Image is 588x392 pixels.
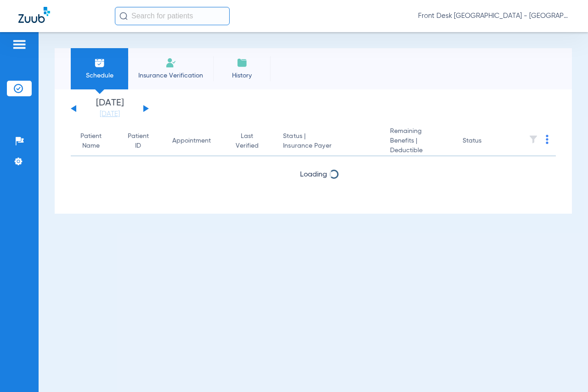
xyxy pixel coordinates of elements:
[300,171,327,178] span: Loading
[234,132,260,151] div: Last Verified
[94,57,105,68] img: Schedule
[119,12,128,20] img: Search Icon
[172,136,220,146] div: Appointment
[165,57,176,68] img: Manual Insurance Verification
[127,132,158,151] div: Patient ID
[115,7,230,25] input: Search for patients
[78,132,113,151] div: Patient Name
[455,127,517,156] th: Status
[82,110,137,119] a: [DATE]
[135,71,206,80] span: Insurance Verification
[529,135,538,144] img: filter.svg
[78,71,121,80] span: Schedule
[237,57,248,68] img: History
[18,7,50,23] img: Zuub Logo
[127,132,149,151] div: Patient ID
[82,99,137,119] li: [DATE]
[234,132,269,151] div: Last Verified
[546,135,548,144] img: group-dot-blue.svg
[78,132,104,151] div: Patient Name
[418,11,570,21] span: Front Desk [GEOGRAPHIC_DATA] - [GEOGRAPHIC_DATA] | My Community Dental Centers
[172,136,211,146] div: Appointment
[383,127,455,156] th: Remaining Benefits |
[390,146,448,155] span: Deductible
[12,39,27,50] img: hamburger-icon
[283,141,375,151] span: Insurance Payer
[276,127,382,156] th: Status |
[220,71,264,80] span: History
